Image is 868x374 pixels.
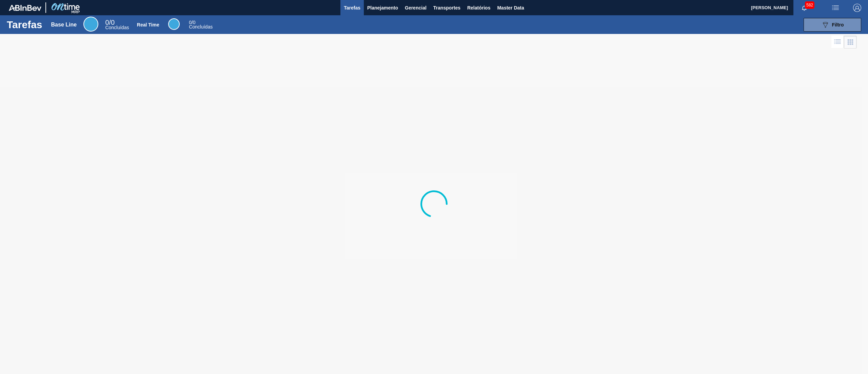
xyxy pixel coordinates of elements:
span: Transportes [433,4,460,12]
button: Notificações [793,3,815,13]
img: userActions [831,4,840,12]
span: Filtro [832,22,844,27]
div: Base Line [105,20,129,30]
span: Relatórios [467,4,490,12]
div: Base Line [83,17,98,32]
button: Filtro [804,18,861,32]
div: Real Time [168,18,180,30]
span: Tarefas [344,4,360,12]
span: Planejamento [367,4,398,12]
span: Gerencial [405,4,427,12]
div: Real Time [137,22,159,27]
div: Real Time [189,20,213,29]
span: 582 [805,1,814,9]
span: Concluídas [105,25,129,30]
img: Logout [853,4,861,12]
span: / 0 [189,20,195,25]
span: 0 [189,20,192,25]
span: Master Data [497,4,524,12]
span: / 0 [105,19,115,26]
div: Base Line [51,22,77,28]
h1: Tarefas [7,21,42,29]
span: 0 [105,19,109,26]
span: Concluídas [189,24,213,30]
img: TNhmsLtSVTkK8tSr43FrP2fwEKptu5GPRR3wAAAABJRU5ErkJggg== [9,5,41,11]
